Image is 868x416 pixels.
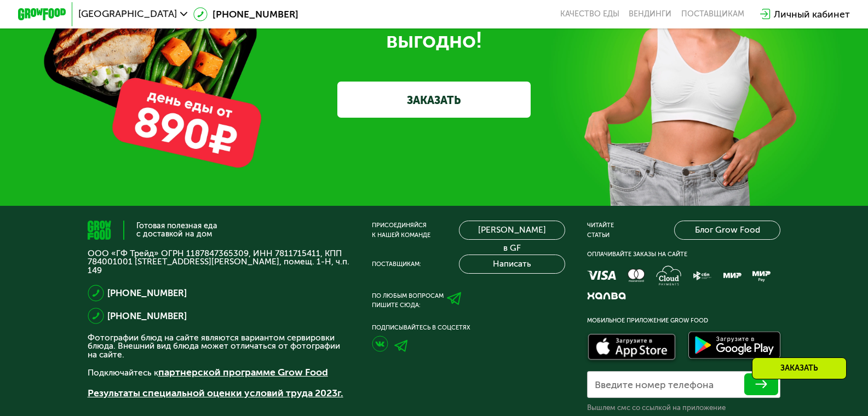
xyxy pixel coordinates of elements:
div: Присоединяйся к нашей команде [372,221,430,240]
a: [PERSON_NAME] в GF [459,221,565,240]
a: [PHONE_NUMBER] [107,286,187,300]
div: Мобильное приложение Grow Food [587,316,780,326]
div: Поставщикам: [372,259,421,269]
a: [PHONE_NUMBER] [193,7,298,21]
button: Написать [459,255,565,274]
p: ООО «ГФ Трейд» ОГРН 1187847365309, ИНН 7811715411, КПП 784001001 [STREET_ADDRESS][PERSON_NAME], п... [88,250,350,275]
div: поставщикам [681,9,744,19]
div: Успей заказать Grow Food выгодно! [96,4,772,53]
span: [GEOGRAPHIC_DATA] [78,9,177,19]
div: По любым вопросам пишите сюда: [372,291,444,310]
p: Подключайтесь к [88,365,350,379]
label: Введите номер телефона [595,382,714,388]
a: Вендинги [629,9,671,19]
div: Готовая полезная еда с доставкой на дом [136,222,217,238]
a: Результаты специальной оценки условий труда 2023г. [88,387,343,399]
div: Читайте статьи [587,221,614,240]
a: партнерской программе Grow Food [158,366,328,378]
div: Оплачивайте заказы на сайте [587,250,780,259]
a: [PHONE_NUMBER] [107,309,187,323]
a: Качество еды [560,9,619,19]
a: Блог Grow Food [674,221,780,240]
div: Подписывайтесь в соцсетях [372,323,565,333]
div: Заказать [752,357,847,379]
a: ЗАКАЗАТЬ [337,82,530,118]
div: Личный кабинет [774,7,850,21]
p: Фотографии блюд на сайте являются вариантом сервировки блюда. Внешний вид блюда может отличаться ... [88,334,350,359]
div: Вышлем смс со ссылкой на приложение [587,403,780,413]
img: Доступно в Google Play [685,329,784,363]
